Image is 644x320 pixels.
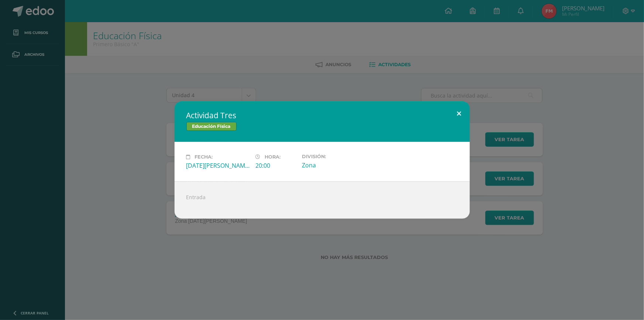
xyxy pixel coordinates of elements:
[302,154,365,159] label: División:
[256,161,296,170] div: 20:00
[186,122,237,131] span: Educación Física
[186,110,458,120] h2: Actividad Tres
[186,161,250,170] div: [DATE][PERSON_NAME]
[265,154,281,160] span: Hora:
[449,101,470,126] button: Close (Esc)
[302,161,365,169] div: Zona
[175,181,470,219] div: Entrada
[195,154,213,160] span: Fecha:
